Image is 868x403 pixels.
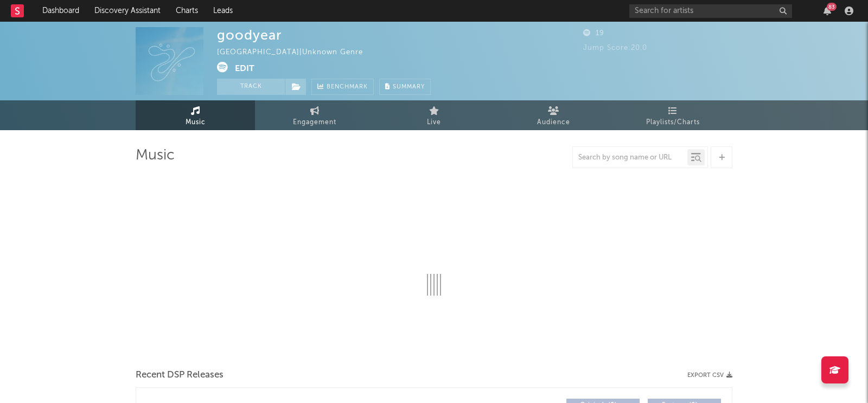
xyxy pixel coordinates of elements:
[136,100,255,130] a: Music
[583,44,647,52] span: Jump Score: 20.0
[573,153,687,162] input: Search by song name or URL
[217,27,282,43] div: goodyear
[393,84,425,90] span: Summary
[827,3,837,11] div: 83
[613,100,732,130] a: Playlists/Charts
[374,100,494,130] a: Live
[311,79,374,95] a: Benchmark
[217,79,285,95] button: Track
[537,116,570,129] span: Audience
[824,7,831,15] button: 83
[687,372,732,379] button: Export CSV
[646,116,700,129] span: Playlists/Charts
[293,116,336,129] span: Engagement
[327,81,368,94] span: Benchmark
[136,369,224,382] span: Recent DSP Releases
[583,30,604,37] span: 19
[217,46,375,59] div: [GEOGRAPHIC_DATA] | Unknown Genre
[629,4,792,18] input: Search for artists
[255,100,374,130] a: Engagement
[379,79,431,95] button: Summary
[186,116,206,129] span: Music
[235,62,254,75] button: Edit
[494,100,613,130] a: Audience
[427,116,441,129] span: Live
